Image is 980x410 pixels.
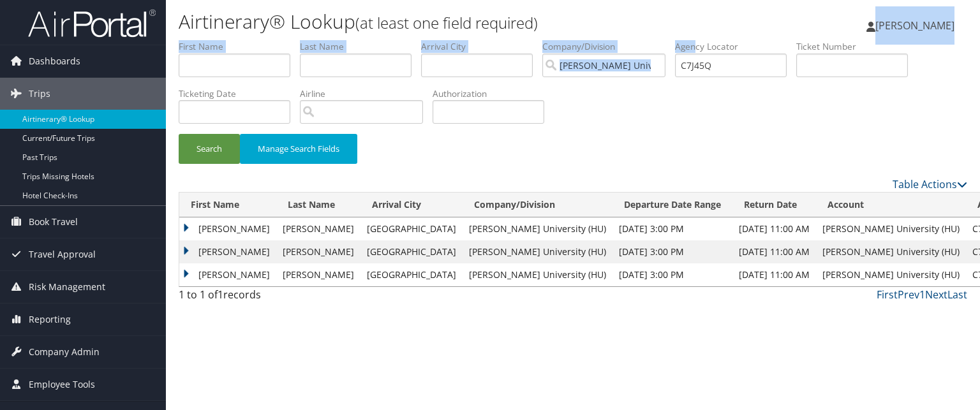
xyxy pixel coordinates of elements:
a: Last [947,288,967,302]
th: Last Name: activate to sort column ascending [276,193,360,217]
td: [PERSON_NAME] University (HU) [816,240,966,263]
a: 1 [919,288,925,302]
div: 1 to 1 of records [179,287,362,309]
label: Ticketing Date [179,87,300,100]
span: Company Admin [29,336,100,368]
td: [PERSON_NAME] University (HU) [463,263,612,286]
th: Company/Division [463,193,612,217]
th: Account: activate to sort column ascending [816,193,966,217]
small: (at least one field required) [355,12,538,33]
a: Table Actions [893,177,967,191]
span: Reporting [29,304,71,335]
td: [PERSON_NAME] [276,217,360,240]
td: [PERSON_NAME] University (HU) [816,263,966,286]
a: Next [925,288,947,302]
td: [PERSON_NAME] [179,217,276,240]
img: airportal-logo.png [28,8,156,38]
td: [PERSON_NAME] University (HU) [816,217,966,240]
span: Risk Management [29,271,105,303]
th: Return Date: activate to sort column ascending [732,193,816,217]
span: Dashboards [29,45,80,77]
label: Arrival City [421,40,542,53]
span: 1 [218,288,223,302]
td: [DATE] 11:00 AM [732,263,816,286]
label: Agency Locator [675,40,796,53]
button: Search [179,134,240,164]
th: First Name: activate to sort column ascending [179,193,276,217]
a: Prev [898,288,919,302]
label: Authorization [433,87,554,100]
label: First Name [179,40,300,53]
td: [PERSON_NAME] University (HU) [463,240,612,263]
td: [PERSON_NAME] [276,240,360,263]
span: Employee Tools [29,369,95,400]
label: Last Name [300,40,421,53]
td: [GEOGRAPHIC_DATA] [360,240,463,263]
td: [PERSON_NAME] [276,263,360,286]
td: [DATE] 3:00 PM [612,263,732,286]
span: Travel Approval [29,238,96,270]
td: [PERSON_NAME] University (HU) [463,217,612,240]
th: Arrival City: activate to sort column ascending [360,193,463,217]
label: Company/Division [542,40,675,53]
td: [DATE] 3:00 PM [612,240,732,263]
td: [GEOGRAPHIC_DATA] [360,217,463,240]
span: [PERSON_NAME] [875,18,954,33]
button: Manage Search Fields [240,134,357,164]
td: [GEOGRAPHIC_DATA] [360,263,463,286]
span: Book Travel [29,206,78,238]
td: [DATE] 11:00 AM [732,217,816,240]
h1: Airtinerary® Lookup [179,8,704,35]
a: [PERSON_NAME] [866,6,967,45]
td: [PERSON_NAME] [179,240,276,263]
td: [DATE] 3:00 PM [612,217,732,240]
td: [PERSON_NAME] [179,263,276,286]
a: First [877,288,898,302]
label: Ticket Number [796,40,917,53]
span: Trips [29,78,50,110]
td: [DATE] 11:00 AM [732,240,816,263]
label: Airline [300,87,433,100]
th: Departure Date Range: activate to sort column ascending [612,193,732,217]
